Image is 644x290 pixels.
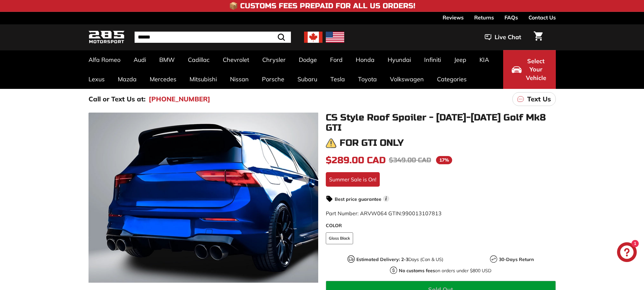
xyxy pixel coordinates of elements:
a: Infiniti [418,50,448,69]
a: [PHONE_NUMBER] [149,94,210,104]
a: Cart [530,26,547,48]
a: Honda [349,50,381,69]
a: Porsche [255,69,291,89]
span: 17% [436,156,452,164]
div: Summer Sale is On! [326,172,380,187]
h4: 📦 Customs Fees Prepaid for All US Orders! [229,2,415,10]
h3: For GTI only [340,138,404,148]
img: Logo_285_Motorsport_areodynamics_components [89,30,125,45]
a: Cadillac [181,50,216,69]
span: Part Number: ARVW064 GTIN: [326,210,442,217]
a: Volkswagen [383,69,430,89]
strong: Estimated Delivery: 2-3 [356,256,408,262]
a: Nissan [223,69,255,89]
a: Chrysler [256,50,292,69]
a: Lexus [82,69,111,89]
span: Live Chat [495,33,521,41]
a: Hyundai [381,50,418,69]
a: Chevrolet [216,50,256,69]
button: Select Your Vehicle [503,50,556,89]
a: Audi [127,50,153,69]
inbox-online-store-chat: Shopify online store chat [615,242,639,264]
p: Text Us [527,94,551,104]
a: KIA [473,50,496,69]
p: Call or Text Us at: [89,94,145,104]
a: Categories [430,69,473,89]
label: COLOR [326,222,556,229]
a: Subaru [291,69,324,89]
strong: Best price guarantee [335,196,381,202]
a: Text Us [512,92,556,106]
a: Toyota [351,69,383,89]
a: Alfa Romeo [82,50,127,69]
p: Days (Can & US) [356,256,443,263]
a: Mitsubishi [183,69,223,89]
input: Search [135,32,291,43]
span: Select Your Vehicle [525,57,547,82]
a: Ford [323,50,349,69]
a: Jeep [448,50,473,69]
a: BMW [153,50,181,69]
span: $349.00 CAD [389,156,431,164]
button: Live Chat [476,29,530,45]
p: on orders under $800 USD [399,267,491,274]
strong: 30-Days Return [499,256,534,262]
a: FAQs [504,12,518,23]
h1: CS Style Roof Spoiler - [DATE]-[DATE] Golf Mk8 GTI [326,113,556,133]
span: 990013107813 [402,210,442,217]
span: i [383,196,389,202]
a: Contact Us [528,12,556,23]
a: Reviews [443,12,464,23]
strong: No customs fees [399,268,435,274]
a: Dodge [292,50,323,69]
a: Mercedes [143,69,183,89]
img: warning.png [326,138,336,148]
a: Tesla [324,69,351,89]
span: $289.00 CAD [326,155,386,166]
a: Mazda [111,69,143,89]
a: Returns [474,12,494,23]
